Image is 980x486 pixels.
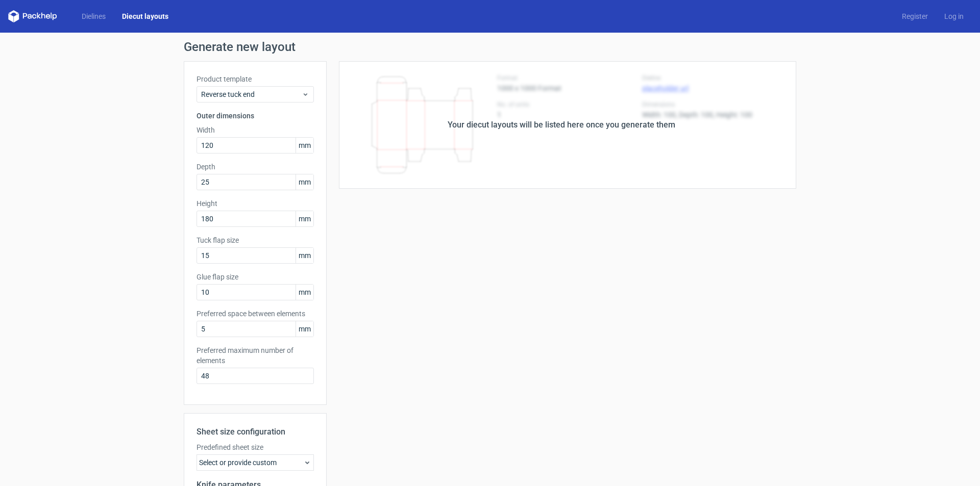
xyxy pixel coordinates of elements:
label: Predefined sheet size [197,442,314,452]
label: Preferred space between elements [197,309,314,319]
label: Glue flap size [197,272,314,282]
a: Diecut layouts [114,11,177,21]
span: mm [296,211,313,226]
a: Dielines [73,11,114,21]
span: Reverse tuck end [201,89,302,99]
span: mm [296,285,313,300]
span: mm [296,248,313,263]
label: Tuck flap size [197,235,314,245]
h2: Sheet size configuration [197,426,314,438]
label: Product template [197,74,314,84]
label: Height [197,198,314,209]
span: mm [296,174,313,190]
label: Depth [197,162,314,172]
div: Select or provide custom [197,454,314,471]
label: Width [197,125,314,135]
a: Log in [936,11,972,21]
a: Register [894,11,936,21]
div: Your diecut layouts will be listed here once you generate them [448,119,675,131]
label: Preferred maximum number of elements [197,345,314,366]
span: mm [296,138,313,153]
h3: Outer dimensions [197,111,314,121]
h1: Generate new layout [184,41,796,53]
span: mm [296,321,313,337]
